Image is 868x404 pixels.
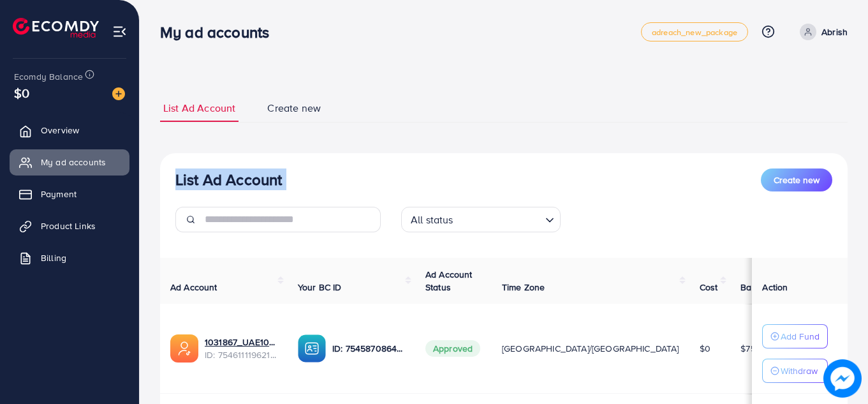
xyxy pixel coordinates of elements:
[10,181,129,207] a: Payment
[700,342,710,355] span: $0
[425,268,473,294] span: Ad Account Status
[652,28,737,36] span: adreach_new_package
[457,208,540,229] input: Search for option
[41,251,66,264] span: Billing
[762,281,788,294] span: Action
[700,281,718,294] span: Cost
[502,281,545,294] span: Time Zone
[112,87,125,100] img: image
[502,342,679,355] span: [GEOGRAPHIC_DATA]/[GEOGRAPHIC_DATA]
[10,149,129,175] a: My ad accounts
[823,359,862,398] img: image
[781,363,818,378] p: Withdraw
[170,334,198,363] img: ic-ads-acc.e4c84228.svg
[205,336,277,362] div: <span class='underline'>1031867_UAE10kkk_1756966048687</span></br>7546111196215164946
[298,334,326,363] img: ic-ba-acc.ded83a64.svg
[401,207,561,232] div: Search for option
[795,24,848,40] a: Abrish
[163,101,235,116] span: List Ad Account
[170,281,217,294] span: Ad Account
[205,336,277,348] a: 1031867_UAE10kkk_1756966048687
[821,24,848,40] p: Abrish
[425,340,480,357] span: Approved
[10,245,129,271] a: Billing
[41,220,96,232] span: Product Links
[14,70,83,83] span: Ecomdy Balance
[408,211,456,229] span: All status
[774,174,820,186] span: Create new
[160,23,279,41] h3: My ad accounts
[205,348,277,361] span: ID: 7546111196215164946
[13,18,99,38] img: logo
[41,124,79,137] span: Overview
[740,281,774,294] span: Balance
[175,170,282,189] h3: List Ad Account
[41,188,77,200] span: Payment
[332,341,405,356] p: ID: 7545870864840179713
[762,324,828,348] button: Add Fund
[10,117,129,143] a: Overview
[267,101,321,116] span: Create new
[10,213,129,239] a: Product Links
[641,22,748,41] a: adreach_new_package
[740,342,755,355] span: $75
[781,329,820,344] p: Add Fund
[762,359,828,383] button: Withdraw
[112,24,127,39] img: menu
[761,168,832,191] button: Create new
[298,281,342,294] span: Your BC ID
[14,84,29,102] span: $0
[41,156,106,168] span: My ad accounts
